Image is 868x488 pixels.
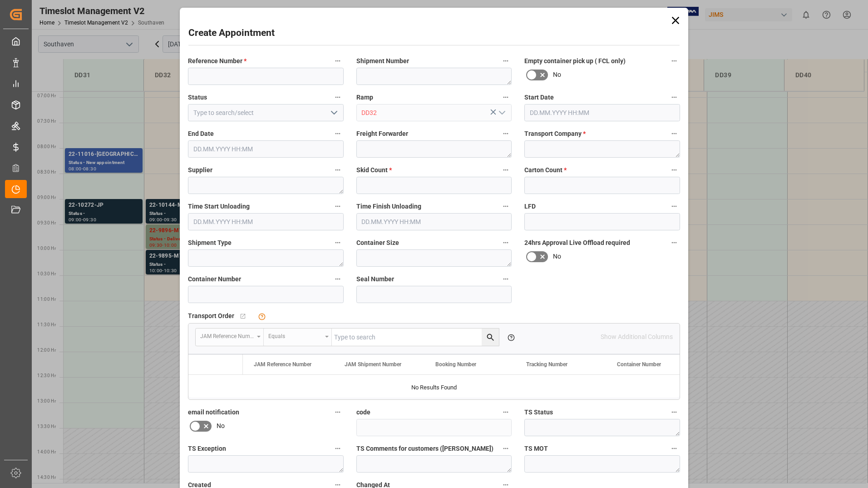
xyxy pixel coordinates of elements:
[332,91,344,103] button: Status
[332,55,344,67] button: Reference Number *
[356,408,370,417] span: code
[356,129,408,139] span: Freight Forwarder
[526,361,567,368] span: Tracking Number
[500,128,512,139] button: Freight Forwarder
[668,200,680,212] button: LFD
[553,70,561,80] span: No
[200,330,254,340] div: JAM Reference Number
[332,128,344,139] button: End Date
[500,443,512,454] button: TS Comments for customers ([PERSON_NAME])
[345,361,401,368] span: JAM Shipment Number
[326,106,340,120] button: open menu
[188,56,247,66] span: Reference Number
[188,26,275,40] h2: Create Appointment
[356,444,493,453] span: TS Comments for customers ([PERSON_NAME])
[217,421,225,431] span: No
[500,200,512,212] button: Time Finish Unloading
[617,361,661,368] span: Container Number
[188,129,214,139] span: End Date
[188,140,344,158] input: DD.MM.YYYY HH:MM
[668,237,680,249] button: 24hrs Approval Live Offload required
[500,91,512,103] button: Ramp
[332,200,344,212] button: Time Start Unloading
[188,311,234,321] span: Transport Order
[668,128,680,139] button: Transport Company *
[188,165,212,175] span: Supplier
[524,104,680,121] input: DD.MM.YYYY HH:MM
[500,164,512,176] button: Skid Count *
[332,329,499,346] input: Type to search
[553,252,561,261] span: No
[254,361,311,368] span: JAM Reference Number
[356,238,399,248] span: Container Size
[668,406,680,418] button: TS Status
[495,106,508,120] button: open menu
[188,444,226,453] span: TS Exception
[188,213,344,230] input: DD.MM.YYYY HH:MM
[482,329,499,346] button: search button
[332,273,344,285] button: Container Number
[188,202,250,211] span: Time Start Unloading
[356,165,392,175] span: Skid Count
[524,56,626,66] span: Empty container pick up ( FCL only)
[332,164,344,176] button: Supplier
[668,164,680,176] button: Carton Count *
[356,213,512,230] input: DD.MM.YYYY HH:MM
[524,129,586,139] span: Transport Company
[435,361,476,368] span: Booking Number
[668,55,680,67] button: Empty container pick up ( FCL only)
[524,408,553,417] span: TS Status
[196,329,264,346] button: open menu
[524,93,554,102] span: Start Date
[332,237,344,249] button: Shipment Type
[524,238,630,248] span: 24hrs Approval Live Offload required
[188,104,344,121] input: Type to search/select
[188,238,232,248] span: Shipment Type
[356,104,512,121] input: Type to search/select
[188,408,239,417] span: email notification
[188,274,241,284] span: Container Number
[356,202,421,211] span: Time Finish Unloading
[268,330,322,340] div: Equals
[500,273,512,285] button: Seal Number
[356,274,394,284] span: Seal Number
[524,165,567,175] span: Carton Count
[332,406,344,418] button: email notification
[524,444,548,453] span: TS MOT
[356,93,373,102] span: Ramp
[188,93,207,102] span: Status
[500,406,512,418] button: code
[500,237,512,249] button: Container Size
[524,202,536,211] span: LFD
[332,443,344,454] button: TS Exception
[500,55,512,67] button: Shipment Number
[668,443,680,454] button: TS MOT
[356,56,409,66] span: Shipment Number
[668,91,680,103] button: Start Date
[264,329,332,346] button: open menu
